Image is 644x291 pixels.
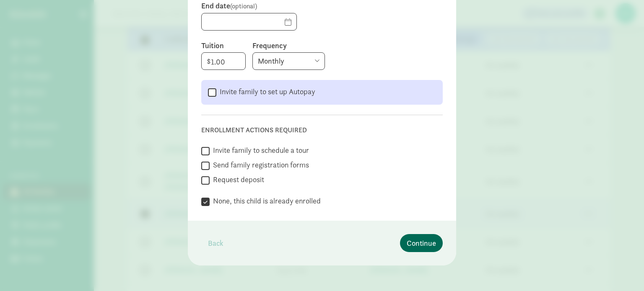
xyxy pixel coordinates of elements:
button: Continue [400,234,443,252]
label: Frequency [252,41,443,51]
span: Continue [407,237,436,249]
label: Invite family to schedule a tour [210,145,309,155]
label: None, this child is already enrolled [210,196,321,206]
span: Back [208,237,223,249]
label: Send family registration forms [210,160,309,170]
label: End date [201,1,443,11]
button: Back [201,234,230,252]
div: Enrollment actions required [201,125,443,135]
label: Request deposit [210,175,264,185]
label: Tuition [201,41,246,51]
iframe: Chat Widget [602,251,644,291]
span: (optional) [230,2,257,10]
label: Invite family to set up Autopay [216,87,315,97]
